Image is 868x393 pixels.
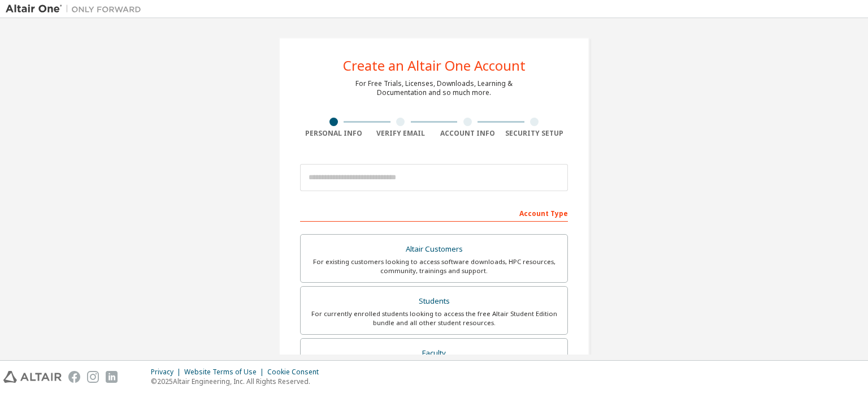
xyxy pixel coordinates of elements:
div: For existing customers looking to access software downloads, HPC resources, community, trainings ... [307,257,561,275]
div: Students [307,293,561,309]
div: Create an Altair One Account [343,59,526,72]
div: Altair Customers [307,241,561,257]
img: altair_logo.svg [3,371,62,383]
div: Personal Info [300,129,367,138]
div: Privacy [151,368,184,377]
img: facebook.svg [68,371,80,383]
p: © 2025 Altair Engineering, Inc. All Rights Reserved. [151,377,325,386]
div: Cookie Consent [267,368,325,377]
div: For Free Trials, Licenses, Downloads, Learning & Documentation and so much more. [355,79,513,97]
div: Verify Email [367,129,435,138]
img: instagram.svg [87,371,99,383]
img: linkedin.svg [106,371,118,383]
div: Account Info [434,129,501,138]
img: Altair One [6,3,147,15]
div: Faculty [307,346,561,361]
div: Website Terms of Use [184,368,267,377]
div: Security Setup [501,129,568,138]
div: For currently enrolled students looking to access the free Altair Student Edition bundle and all ... [307,309,561,327]
div: Account Type [300,204,568,222]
